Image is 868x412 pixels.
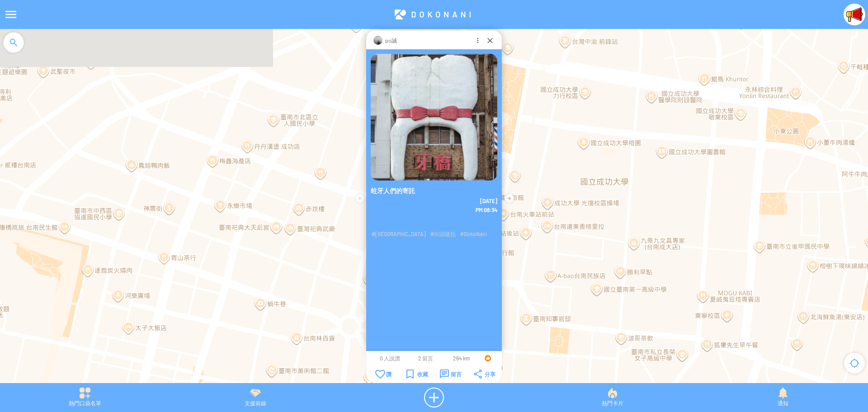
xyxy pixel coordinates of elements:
[371,54,497,180] img: Visruth.jpg not found
[371,186,497,195] p: 蛀牙人們的寄託
[406,369,428,379] div: 收藏
[373,36,382,45] img: Visruth.jpg not found
[528,388,698,407] div: 熱門卡片
[440,369,462,379] div: 留言
[844,4,865,25] img: Visruth.jpg not found
[453,355,470,361] span: 264 km
[375,369,392,379] div: 讚
[372,231,426,237] span: #[GEOGRAPHIC_DATA]
[418,355,433,361] span: 2 留言
[2,380,32,392] a: 在 Google 地圖上開啟這個區域 (開啟新視窗)
[430,231,456,237] span: #街頭隨拍
[476,207,497,213] span: PM 08:34
[480,198,497,204] span: [DATE]
[698,388,868,407] div: 通知
[460,231,487,237] span: #DokoNani
[380,355,400,361] span: 0 人說讚
[385,36,397,45] p: po誠
[474,369,495,379] div: 分享
[170,388,340,407] div: 支援前線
